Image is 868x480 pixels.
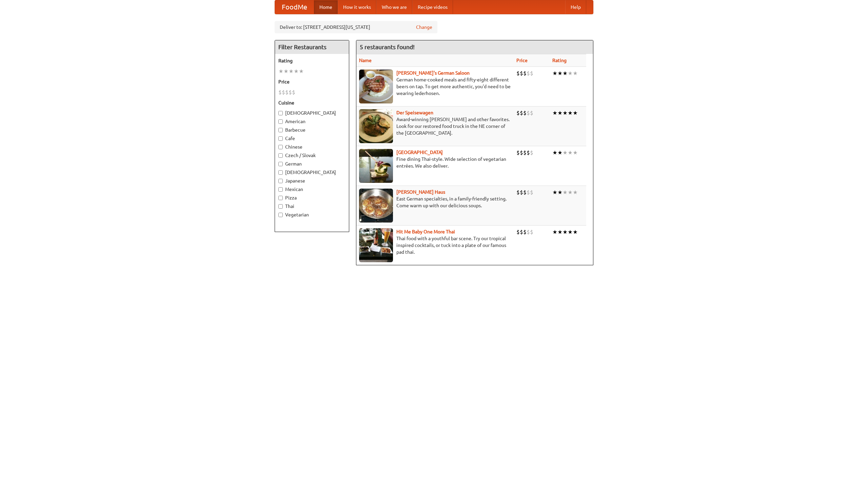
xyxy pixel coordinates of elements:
li: $ [523,228,527,236]
a: Help [565,0,586,14]
a: Change [416,24,432,31]
li: $ [530,109,533,117]
a: Recipe videos [412,0,453,14]
li: ★ [573,70,578,77]
label: American [278,118,346,125]
li: ★ [563,70,568,77]
li: $ [520,149,523,156]
li: ★ [573,189,578,196]
p: East German specialties, in a family-friendly setting. Come warm up with our delicious soups. [359,195,511,209]
h4: Filter Restaurants [275,40,349,54]
li: $ [523,149,527,156]
li: $ [530,70,533,77]
li: $ [527,228,530,236]
li: $ [289,89,292,96]
li: ★ [568,228,573,236]
li: ★ [299,68,304,75]
input: Barbecue [278,128,283,132]
h5: Rating [278,57,346,64]
input: [DEMOGRAPHIC_DATA] [278,170,283,175]
li: ★ [563,189,568,196]
label: [DEMOGRAPHIC_DATA] [278,110,346,116]
li: ★ [557,149,563,156]
a: Price [516,58,528,63]
li: ★ [557,189,563,196]
li: ★ [552,149,557,156]
ng-pluralize: 5 restaurants found! [360,44,415,50]
li: ★ [552,189,557,196]
li: ★ [283,68,289,75]
img: speisewagen.jpg [359,109,393,143]
input: Chinese [278,145,283,149]
a: Who we are [376,0,412,14]
label: Barbecue [278,127,346,133]
label: Czech / Slovak [278,152,346,159]
li: ★ [568,149,573,156]
label: Japanese [278,177,346,184]
label: Thai [278,203,346,210]
li: ★ [289,68,294,75]
li: ★ [557,70,563,77]
label: Chinese [278,143,346,150]
li: $ [520,70,523,77]
a: FoodMe [275,0,314,14]
li: $ [285,89,289,96]
li: $ [516,109,520,117]
li: $ [282,89,285,96]
li: ★ [568,70,573,77]
label: Cafe [278,135,346,142]
li: ★ [563,228,568,236]
li: $ [530,149,533,156]
input: Thai [278,204,283,209]
p: Fine dining Thai-style. Wide selection of vegetarian entrées. We also deliver. [359,156,511,169]
label: Vegetarian [278,211,346,218]
input: Japanese [278,179,283,183]
p: German home-cooked meals and fifty-eight different beers on tap. To get more authentic, you'd nee... [359,76,511,97]
input: Czech / Slovak [278,153,283,158]
li: $ [516,149,520,156]
li: ★ [563,109,568,117]
input: Cafe [278,136,283,141]
li: ★ [552,228,557,236]
input: German [278,162,283,166]
li: $ [527,109,530,117]
li: ★ [557,228,563,236]
img: satay.jpg [359,149,393,183]
li: ★ [557,109,563,117]
li: ★ [294,68,299,75]
li: $ [516,189,520,196]
li: $ [520,189,523,196]
li: $ [520,109,523,117]
li: ★ [573,109,578,117]
li: ★ [573,228,578,236]
a: [GEOGRAPHIC_DATA] [396,150,443,155]
input: American [278,119,283,124]
h5: Cuisine [278,99,346,106]
img: babythai.jpg [359,228,393,262]
li: ★ [552,109,557,117]
div: Deliver to: [STREET_ADDRESS][US_STATE] [275,21,437,33]
p: Thai food with a youthful bar scene. Try our tropical inspired cocktails, or tuck into a plate of... [359,235,511,255]
li: $ [292,89,295,96]
input: Pizza [278,196,283,200]
a: Der Speisewagen [396,110,433,115]
li: ★ [573,149,578,156]
li: $ [527,70,530,77]
li: $ [523,70,527,77]
li: $ [516,228,520,236]
img: kohlhaus.jpg [359,189,393,223]
a: [PERSON_NAME] Haus [396,189,445,195]
p: Award-winning [PERSON_NAME] and other favorites. Look for our restored food truck in the NE corne... [359,116,511,136]
label: German [278,160,346,167]
a: Hit Me Baby One More Thai [396,229,455,234]
a: [PERSON_NAME]'s German Saloon [396,70,470,76]
li: $ [278,89,282,96]
label: Mexican [278,186,346,193]
label: [DEMOGRAPHIC_DATA] [278,169,346,176]
input: Mexican [278,187,283,192]
li: $ [527,149,530,156]
li: ★ [552,70,557,77]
